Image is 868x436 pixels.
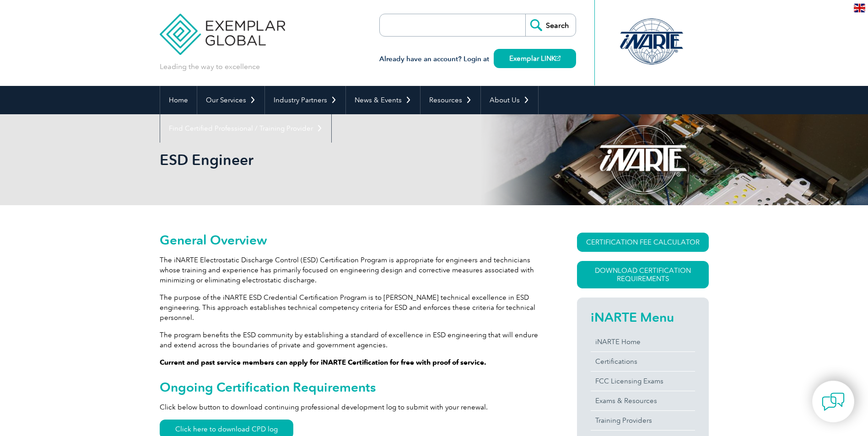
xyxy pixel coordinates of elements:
a: FCC Licensing Exams [591,372,695,391]
a: Industry Partners [265,86,345,114]
a: Download Certification Requirements [577,261,709,288]
h2: Ongoing Certification Requirements [160,380,544,394]
h1: ESD Engineer [160,151,511,169]
a: News & Events [346,86,420,114]
p: The iNARTE Electrostatic Discharge Control (ESD) Certification Program is appropriate for enginee... [160,255,544,285]
p: Leading the way to excellence [160,62,260,72]
p: The purpose of the iNARTE ESD Credential Certification Program is to [PERSON_NAME] technical exce... [160,292,544,323]
img: open_square.png [555,56,561,61]
a: CERTIFICATION FEE CALCULATOR [577,233,709,252]
a: Home [160,86,197,114]
p: Click below button to download continuing professional development log to submit with your renewal. [160,402,544,412]
a: iNARTE Home [591,332,695,351]
h3: Already have an account? Login at [379,53,576,65]
a: Our Services [197,86,264,114]
a: Exemplar LINK [494,49,576,68]
a: Training Providers [591,411,695,430]
a: Exams & Resources [591,391,695,410]
p: The program benefits the ESD community by establishing a standard of excellence in ESD engineerin... [160,330,544,350]
h2: General Overview [160,233,544,247]
strong: Current and past service members can apply for iNARTE Certification for free with proof of service. [160,358,486,367]
input: Search [525,14,576,36]
a: About Us [481,86,538,114]
a: Resources [421,86,480,114]
img: contact-chat.png [822,390,845,413]
img: en [854,4,865,12]
a: Certifications [591,352,695,371]
a: Find Certified Professional / Training Provider [160,114,331,143]
h2: iNARTE Menu [591,310,695,324]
